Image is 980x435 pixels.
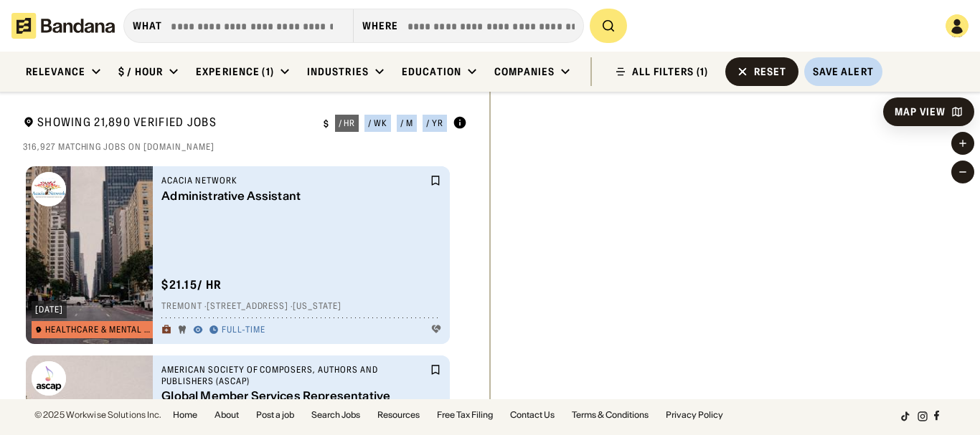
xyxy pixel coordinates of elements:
div: grid [23,161,467,399]
div: Acacia Network [161,175,427,186]
div: Experience (1) [196,65,274,78]
img: American Society of Composers, Authors and Publishers (ASCAP) logo [32,361,66,396]
div: $ / hour [118,65,163,78]
img: Acacia Network logo [32,172,66,206]
div: $ 21.15 / hr [161,277,222,292]
div: / hr [339,119,356,128]
div: © 2025 Workwise Solutions Inc. [34,411,161,419]
a: About [215,411,239,419]
div: Reset [754,67,787,77]
div: / yr [426,119,443,128]
div: Industries [307,65,369,78]
div: Save Alert [813,65,874,78]
a: Resources [377,411,420,419]
div: [DATE] [35,305,63,314]
div: Education [402,65,461,78]
a: Contact Us [510,411,555,419]
div: American Society of Composers, Authors and Publishers (ASCAP) [161,364,427,386]
div: Relevance [26,65,85,78]
a: Free Tax Filing [437,411,493,419]
div: Global Member Services Representative [161,390,427,403]
a: Post a job [256,411,294,419]
div: Companies [494,65,555,78]
div: 316,927 matching jobs on [DOMAIN_NAME] [23,141,467,153]
div: Administrative Assistant [161,189,427,203]
div: Tremont · [STREET_ADDRESS] · [US_STATE] [161,301,441,312]
div: Showing 21,890 Verified Jobs [23,115,312,133]
img: Bandana logotype [11,13,115,39]
div: / m [400,119,413,128]
a: Home [173,411,197,419]
div: Healthcare & Mental Health [45,325,155,334]
a: Privacy Policy [666,411,723,419]
div: Full-time [222,325,265,336]
a: Search Jobs [311,411,360,419]
div: Map View [895,107,946,117]
div: ALL FILTERS (1) [632,67,708,77]
div: $ [324,118,329,130]
a: Terms & Conditions [572,411,649,419]
div: what [133,19,162,32]
div: / wk [368,119,387,128]
div: Where [362,19,399,32]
